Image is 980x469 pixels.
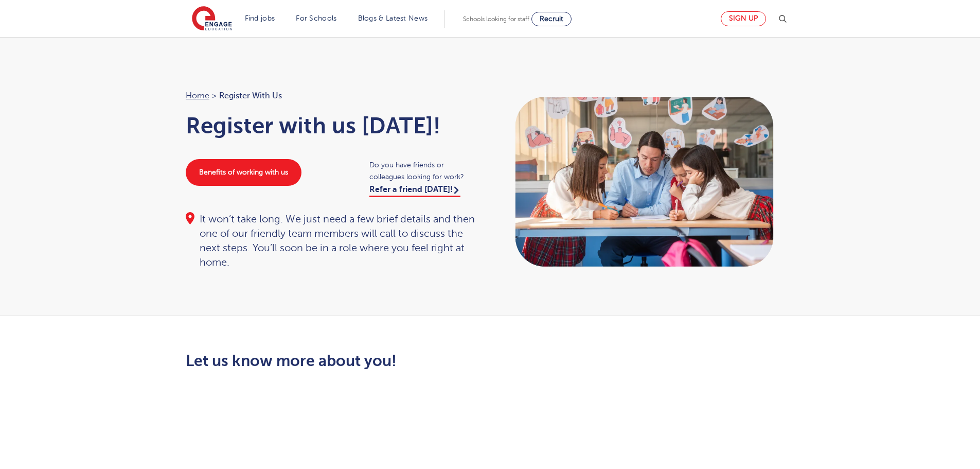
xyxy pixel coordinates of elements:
nav: breadcrumb [186,89,480,102]
a: Recruit [531,12,572,26]
span: Do you have friends or colleagues looking for work? [369,159,480,183]
span: > [212,91,217,100]
span: Schools looking for staff [463,15,529,23]
span: Recruit [540,15,563,23]
div: It won’t take long. We just need a few brief details and then one of our friendly team members wi... [186,212,480,270]
a: Benefits of working with us [186,159,301,186]
h1: Register with us [DATE]! [186,113,480,138]
a: Find jobs [245,14,275,22]
a: Blogs & Latest News [358,14,428,22]
a: Refer a friend [DATE]! [369,185,460,197]
img: Engage Education [192,6,232,32]
span: Register with us [219,89,282,102]
h2: Let us know more about you! [186,352,586,370]
a: Sign up [721,11,766,26]
a: Home [186,91,209,100]
a: For Schools [296,14,336,22]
